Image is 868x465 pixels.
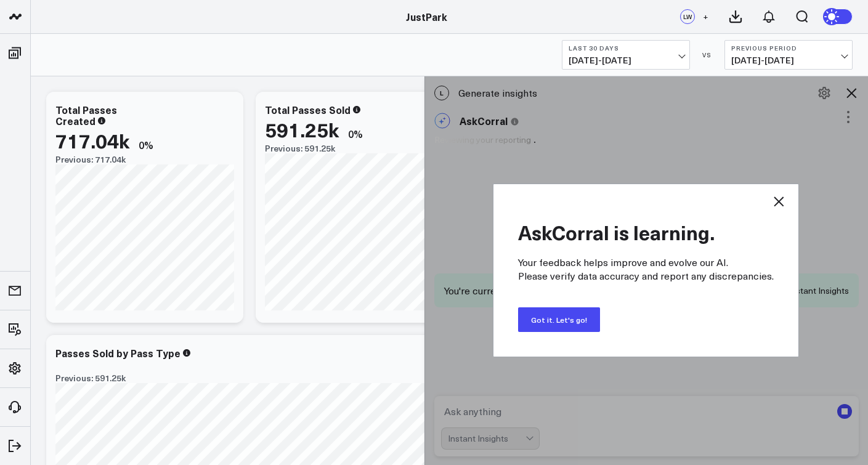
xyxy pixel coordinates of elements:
[680,9,695,24] div: LW
[562,40,690,70] button: Last 30 Days[DATE]-[DATE]
[569,55,683,65] span: [DATE] - [DATE]
[406,10,447,23] a: JustPark
[348,127,363,140] div: 0%
[518,307,600,332] button: Got it. Let's go!
[55,103,117,127] div: Total Passes Created
[703,12,708,21] span: +
[55,373,444,383] div: Previous: 591.25k
[265,103,351,116] div: Total Passes Sold
[265,118,339,140] div: 591.25k
[698,9,713,24] button: +
[139,138,153,152] div: 0%
[724,40,853,70] button: Previous Period[DATE]-[DATE]
[731,44,846,52] b: Previous Period
[518,256,774,283] p: Your feedback helps improve and evolve our AI. Please verify data accuracy and report any discrep...
[518,209,774,243] h2: AskCorral is learning.
[55,155,234,164] div: Previous: 717.04k
[265,144,444,153] div: Previous: 591.25k
[569,44,683,52] b: Last 30 Days
[696,51,718,59] div: VS
[731,55,846,65] span: [DATE] - [DATE]
[55,346,180,360] div: Passes Sold by Pass Type
[55,129,129,152] div: 717.04k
